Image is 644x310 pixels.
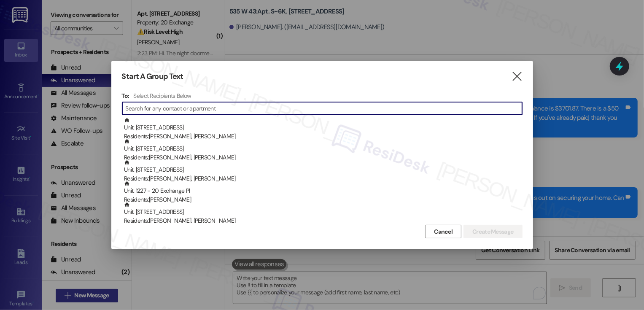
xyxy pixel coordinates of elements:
button: Cancel [425,225,461,238]
span: Cancel [434,227,453,236]
div: Unit: [STREET_ADDRESS] [124,117,523,141]
div: Unit: [STREET_ADDRESS]Residents:[PERSON_NAME], [PERSON_NAME] [122,202,523,223]
h3: To: [122,92,129,100]
div: Residents: [PERSON_NAME], [PERSON_NAME] [124,153,523,162]
div: Unit: [STREET_ADDRESS]Residents:[PERSON_NAME], [PERSON_NAME] [122,159,523,181]
i:  [511,72,523,81]
div: Unit: 1227 - 20 Exchange Pl [124,181,523,205]
div: Residents: [PERSON_NAME] [124,195,523,204]
div: Unit: [STREET_ADDRESS] [124,138,523,162]
div: Unit: [STREET_ADDRESS]Residents:[PERSON_NAME], [PERSON_NAME] [122,138,523,159]
h3: Start A Group Text [122,72,183,81]
input: Search for any contact or apartment [126,102,522,114]
div: Residents: [PERSON_NAME], [PERSON_NAME] [124,174,523,183]
div: Unit: 1227 - 20 Exchange PlResidents:[PERSON_NAME] [122,181,523,202]
div: Unit: [STREET_ADDRESS] [124,159,523,183]
div: Residents: [PERSON_NAME], [PERSON_NAME] [124,132,523,141]
span: Create Message [472,227,513,236]
div: Unit: [STREET_ADDRESS]Residents:[PERSON_NAME], [PERSON_NAME] [122,117,523,138]
h4: Select Recipients Below [133,92,191,100]
button: Create Message [463,225,522,238]
div: Residents: [PERSON_NAME], [PERSON_NAME] [124,216,523,225]
div: Unit: [STREET_ADDRESS] [124,202,523,226]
